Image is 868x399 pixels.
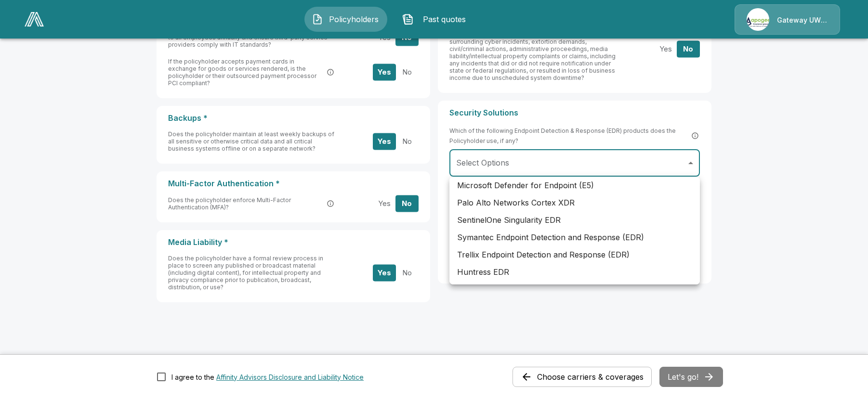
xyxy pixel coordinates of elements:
[449,177,700,194] li: Microsoft Defender for Endpoint (E5)
[449,194,700,211] li: Palo Alto Networks Cortex XDR
[449,246,700,263] li: Trellix Endpoint Detection and Response (EDR)
[449,263,700,281] li: Huntress EDR
[449,229,700,246] li: Symantec Endpoint Detection and Response (EDR)
[449,211,700,229] li: SentinelOne Singularity EDR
